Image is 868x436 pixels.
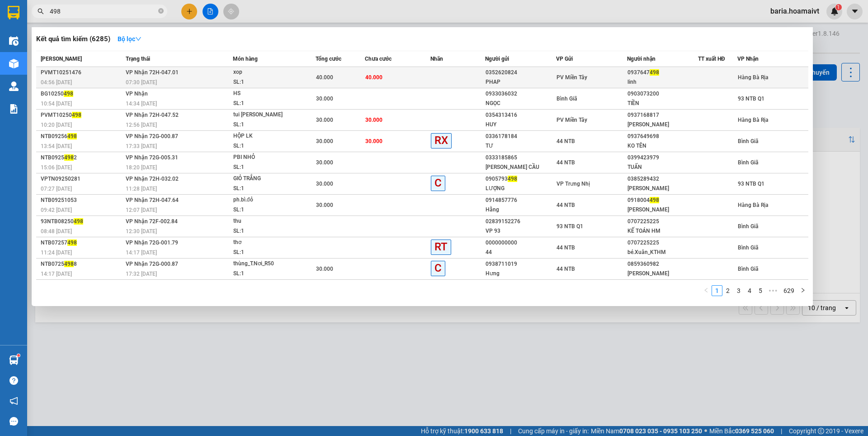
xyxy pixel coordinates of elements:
[557,138,575,144] span: 44 NTB
[118,35,142,43] strong: Bộ lọc
[36,34,110,44] h3: Kết quả tìm kiếm ( 6285 )
[766,285,780,296] li: Next 5 Pages
[9,417,18,426] span: message
[556,56,573,62] span: VP Gửi
[67,240,77,246] span: 498
[64,154,74,161] span: 498
[316,74,333,81] span: 40.000
[738,202,769,208] span: Hàng Bà Rịa
[41,174,123,184] div: VPTN09250281
[62,38,120,48] li: VP 167 QL13
[8,6,19,19] img: logo-vxr
[627,132,698,141] div: 0937649698
[5,50,53,67] b: QL51, PPhước Trung, TPBà Rịa
[797,285,808,296] button: right
[557,74,587,81] span: PV Miền Tây
[9,36,19,46] img: warehouse-icon
[486,163,556,172] div: [PERSON_NAME] CẦU
[365,138,382,144] span: 30.000
[486,184,556,193] div: LƯỢNG
[41,196,123,205] div: NTB09251053
[557,244,575,251] span: 44 NTB
[745,286,755,296] a: 4
[17,354,20,357] sup: 1
[126,197,179,203] span: VP Nhận 72H-047.64
[5,5,36,36] img: logo.jpg
[780,285,797,296] li: 629
[365,74,382,81] span: 40.000
[557,96,577,102] span: Bình Giã
[627,174,698,184] div: 0385289432
[734,286,744,296] a: 3
[233,174,301,184] div: GIỎ TRẮNG
[126,133,178,139] span: VP Nhận 72G-000.87
[233,238,301,248] div: thơ
[41,238,123,248] div: NTB07257
[41,228,72,235] span: 08:48 [DATE]
[486,68,556,77] div: 0352620824
[126,112,179,118] span: VP Nhận 72H-047.52
[365,117,382,123] span: 30.000
[712,286,722,296] a: 1
[486,77,556,87] div: PHAP
[38,8,44,14] span: search
[41,56,82,62] span: [PERSON_NAME]
[41,207,72,213] span: 09:42 [DATE]
[737,56,759,62] span: VP Nhận
[627,56,656,62] span: Người nhận
[557,117,587,123] span: PV Miền Tây
[316,159,333,166] span: 30.000
[486,217,556,226] div: 02839152276
[9,59,19,68] img: warehouse-icon
[62,50,69,57] span: environment
[110,32,149,46] button: Bộ lọcdown
[233,89,301,99] div: HS
[41,110,123,120] div: PVMT10250
[738,223,759,230] span: Bình Giã
[738,244,759,251] span: Bình Giã
[9,397,18,405] span: notification
[486,99,556,108] div: NGỌC
[486,153,556,163] div: 0333185865
[486,132,556,141] div: 0336178184
[126,56,150,62] span: Trạng thái
[627,269,698,278] div: [PERSON_NAME]
[627,68,698,77] div: 0937647
[5,50,11,57] span: environment
[738,159,759,166] span: Bình Giã
[627,153,698,163] div: 0399423979
[316,181,333,187] span: 30.000
[126,176,179,182] span: VP Nhận 72H-032.02
[703,287,709,293] span: left
[41,68,123,77] div: PVMT10251476
[627,238,698,248] div: 0707225225
[755,285,766,296] li: 5
[627,196,698,205] div: 0918004
[627,110,698,120] div: 0937168817
[627,226,698,236] div: KẾ TOÁN HM
[126,91,148,97] span: VP Nhận
[64,91,73,97] span: 498
[650,69,659,76] span: 498
[486,174,556,184] div: 0905793
[738,96,764,102] span: 93 NTB Q1
[5,5,131,22] li: Hoa Mai
[126,122,157,128] span: 12:56 [DATE]
[627,89,698,99] div: 0903073200
[233,141,301,151] div: SL: 1
[233,56,258,62] span: Món hàng
[701,285,712,296] li: Previous Page
[233,153,301,163] div: PBI NHỎ
[9,376,18,385] span: question-circle
[126,218,178,225] span: VP Nhận 72F-002.84
[126,164,157,171] span: 18:20 [DATE]
[486,238,556,248] div: 0000000000
[67,133,77,139] span: 498
[41,259,123,269] div: NTB0725 8
[738,138,759,144] span: Bình Giã
[9,355,19,365] img: warehouse-icon
[701,285,712,296] button: left
[41,271,72,277] span: 14:17 [DATE]
[126,271,157,277] span: 17:32 [DATE]
[627,120,698,129] div: [PERSON_NAME]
